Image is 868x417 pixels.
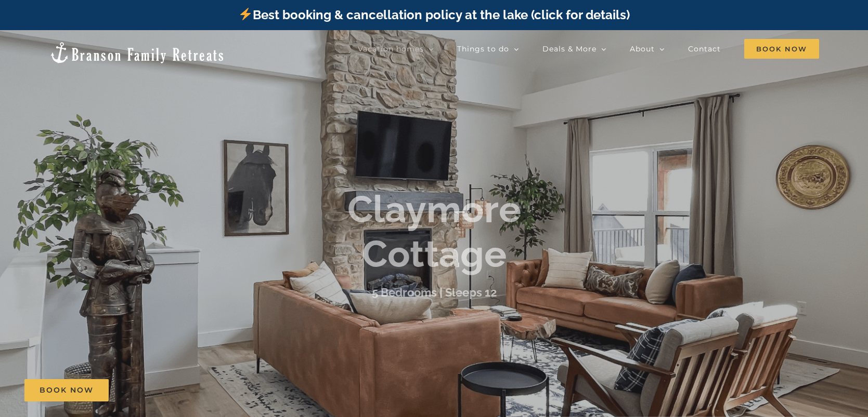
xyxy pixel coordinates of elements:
span: Book Now [744,39,819,59]
a: Best booking & cancellation policy at the lake (click for details) [238,7,629,22]
img: Branson Family Retreats Logo [49,41,225,64]
span: Things to do [457,45,509,52]
img: ⚡️ [239,8,252,20]
nav: Main Menu [358,38,819,59]
h3: 5 Bedrooms | Sleeps 12 [372,286,497,300]
span: About [630,45,655,52]
a: Contact [688,38,721,59]
a: Things to do [457,38,519,59]
span: Book Now [40,386,94,395]
span: Deals & More [542,45,597,52]
a: About [630,38,665,59]
b: Claymore Cottage [347,187,521,276]
span: Vacation homes [358,45,424,52]
a: Book Now [24,379,109,401]
span: Contact [688,45,721,52]
a: Vacation homes [358,38,434,59]
a: Deals & More [542,38,606,59]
